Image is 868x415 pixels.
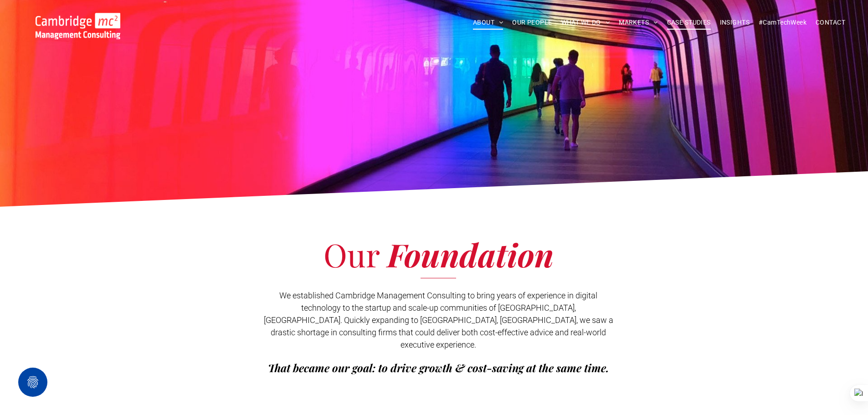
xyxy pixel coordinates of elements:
a: WHAT WE DO [557,15,615,30]
a: INSIGHTS [715,15,754,30]
a: Your Business Transformed | Cambridge Management Consulting [36,14,120,24]
a: CASE STUDIES [663,15,715,30]
span: Foundation [387,233,554,276]
a: ABOUT [468,15,508,30]
a: #CamTechWeek [754,15,811,30]
span: Our [324,233,380,276]
span: We established Cambridge Management Consulting to bring years of experience in digital technology... [264,291,613,349]
a: CONTACT [811,15,850,30]
span: That became our goal: to drive growth & cost-saving at the same time. [268,360,609,375]
img: Cambridge MC Logo [36,13,120,39]
a: MARKETS [614,15,662,30]
a: OUR PEOPLE [508,15,556,30]
span: CASE STUDIES [667,15,711,30]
